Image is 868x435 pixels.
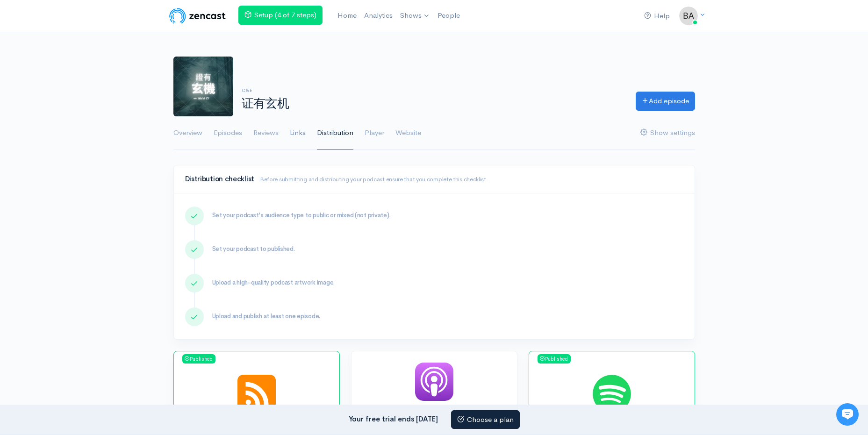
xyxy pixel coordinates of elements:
img: Apple Podcasts logo [415,363,453,401]
strong: Your free trial ends [DATE] [349,414,438,423]
img: ... [679,7,698,25]
small: Before submitting and distributing your podcast ensure that you complete this checklist. [260,175,488,183]
a: Links [290,116,306,150]
img: ZenCast Logo [168,7,227,25]
span: Upload a high-quality podcast artwork image. [212,278,335,286]
input: Search articles [27,176,167,194]
a: Overview [173,116,202,150]
a: Reviews [253,116,279,150]
a: Home [334,6,360,26]
span: Published [538,354,571,364]
span: New conversation [60,129,112,137]
a: Distribution [317,116,353,150]
a: Choose a plan [451,410,520,429]
h4: Distribution checklist [185,175,683,183]
button: New conversation [14,124,172,143]
span: Set your podcast to published. [212,245,295,253]
span: Upload and publish at least one episode. [212,312,321,320]
h1: 证有玄机 [242,97,624,111]
a: Add episode [636,92,695,111]
img: Spotify Podcasts logo [593,375,631,413]
a: Website [395,116,421,150]
a: Show settings [640,116,695,150]
a: Player [365,116,384,150]
span: Set your podcast's audience type to public or mixed (not private). [212,211,391,219]
a: Setup (4 of 7 steps) [238,6,323,25]
a: Analytics [360,6,396,26]
img: RSS Feed logo [237,375,276,413]
h1: Hi [PERSON_NAME] 👋 [14,45,173,60]
h6: C&E [242,88,624,93]
h2: Just let us know if you need anything and we'll be happy to help! 🙂 [14,62,173,107]
a: Episodes [214,116,242,150]
iframe: gist-messenger-bubble-iframe [836,403,859,426]
p: Find an answer quickly [13,160,174,171]
span: Published [182,354,215,364]
a: Help [640,6,674,26]
a: Shows [396,6,434,26]
a: People [434,6,464,26]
